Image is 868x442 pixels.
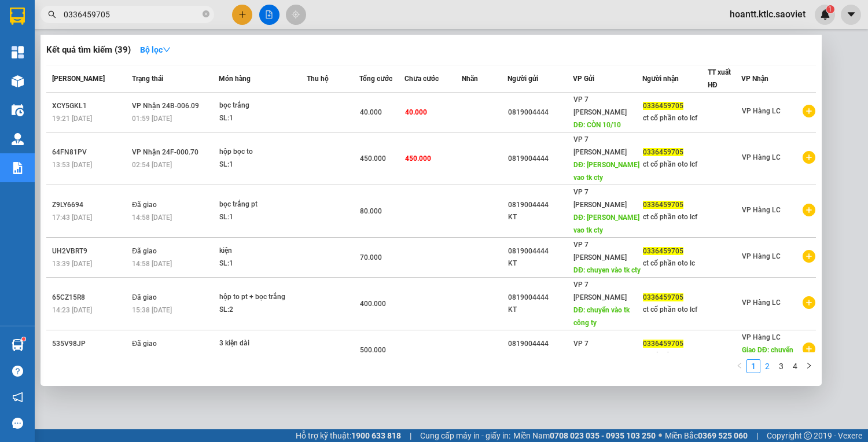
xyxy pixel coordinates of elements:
div: 0819004444 [508,245,572,257]
div: 0819004444 [508,292,572,304]
span: 02:54 [DATE] [132,161,172,169]
div: 535V98JP [52,338,128,350]
strong: Bộ lọc [140,45,171,54]
div: SL: 1 [219,112,306,125]
div: ct cổ phần oto lcf [643,211,707,223]
span: 17:43 [DATE] [52,213,92,222]
span: 0336459705 [643,247,683,255]
div: 64FN81PV [52,146,128,159]
span: Thu hộ [307,75,329,83]
span: VP Hàng LC [742,252,781,260]
span: 70.000 [360,253,382,261]
span: Nhãn [462,75,478,83]
span: Tổng cước [359,75,392,83]
div: 3 kiện dài [219,337,306,350]
span: VP Hàng LC [742,333,781,341]
div: UH2VBRT9 [52,245,128,257]
button: left [733,359,746,373]
li: 1 [746,359,760,373]
span: Đã giao [132,293,157,301]
div: 0819004444 [508,199,572,211]
span: plus-circle [803,204,815,216]
div: hộp to pt + bọc trắng [219,291,306,304]
img: dashboard-icon [12,46,24,58]
span: VP 7 [PERSON_NAME] [573,95,627,116]
span: VP 7 [PERSON_NAME] [573,340,627,360]
span: 09:57 [DATE] [52,352,92,360]
div: SL: 1 [219,159,306,171]
div: SL: 1 [219,211,306,224]
span: VP 7 [PERSON_NAME] [573,281,627,301]
span: VP Hàng LC [742,107,781,115]
li: Next Page [802,359,816,373]
span: VP 7 [PERSON_NAME] [573,241,627,261]
div: SL: 1 [219,257,306,270]
span: 15:38 [DATE] [132,306,172,314]
div: bọc trắng [219,100,306,112]
span: 14:58 [DATE] [132,260,172,268]
span: 450.000 [405,154,431,163]
span: plus-circle [803,151,815,164]
span: VP Nhận 24B-006.09 [132,102,199,110]
span: Giao DĐ: chuyển khoản tk công ... [742,346,793,367]
img: warehouse-icon [12,133,24,145]
img: warehouse-icon [12,339,24,351]
span: 0336459705 [643,340,683,348]
sup: 1 [22,337,25,341]
img: warehouse-icon [12,75,24,87]
span: 80.000 [360,207,382,215]
span: Món hàng [219,75,251,83]
span: 500.000 [360,346,386,354]
button: Bộ lọcdown [131,40,180,59]
span: close-circle [203,10,209,17]
span: Người nhận [642,75,679,83]
div: ct cổ phần oto lcf [643,304,707,316]
span: VP Nhận 24F-000.70 [132,148,198,156]
span: right [806,362,812,369]
span: 14:23 [DATE] [52,306,92,314]
span: question-circle [12,366,23,377]
span: left [736,362,743,369]
span: 19:21 [DATE] [52,115,92,123]
div: kiện [219,245,306,257]
span: 40.000 [405,108,427,116]
span: 14:58 [DATE] [132,213,172,222]
button: right [802,359,816,373]
div: 0819004444 [508,106,572,119]
span: DĐ: CÒN 10/10 [573,121,621,129]
span: plus-circle [803,105,815,117]
div: KT [508,304,572,316]
span: Người gửi [507,75,538,83]
span: 0336459705 [643,148,683,156]
span: 0336459705 [643,201,683,209]
a: 2 [761,360,774,373]
div: Z9LY6694 [52,199,128,211]
span: 0336459705 [643,102,683,110]
span: plus-circle [803,342,815,355]
span: plus-circle [803,296,815,309]
a: 1 [747,360,760,373]
span: VP 7 [PERSON_NAME] [573,135,627,156]
span: DĐ: chuyển vào tk công ty [573,306,630,327]
img: warehouse-icon [12,104,24,116]
span: search [48,10,56,19]
div: ct cổ phần oto lcf [643,350,707,362]
span: DĐ: [PERSON_NAME] vao tk cty [573,161,639,182]
span: 13:39 [DATE] [52,260,92,268]
span: Đã giao [132,340,157,348]
div: KT [508,257,572,270]
div: KT [508,211,572,223]
li: 4 [788,359,802,373]
span: message [12,418,23,429]
span: DĐ: [PERSON_NAME] vao tk cty [573,213,639,234]
span: VP Hàng LC [742,153,781,161]
div: XCY5GKL1 [52,100,128,112]
span: VP Gửi [573,75,594,83]
span: DĐ: chuyen vào tk cty [573,266,641,274]
span: Đã giao [132,201,157,209]
input: Tìm tên, số ĐT hoặc mã đơn [64,8,200,21]
span: VP 7 [PERSON_NAME] [573,188,627,209]
span: notification [12,392,23,403]
span: Chưa cước [404,75,439,83]
li: Previous Page [733,359,746,373]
